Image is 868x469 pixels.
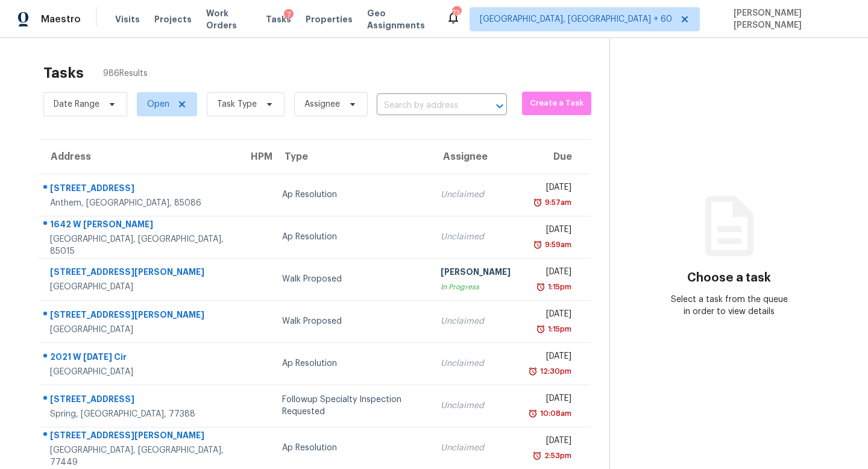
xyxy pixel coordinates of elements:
[542,239,571,251] div: 9:59am
[147,98,169,110] span: Open
[522,92,591,115] button: Create a Task
[729,7,850,31] span: [PERSON_NAME] [PERSON_NAME]
[520,140,590,174] th: Due
[546,281,571,293] div: 1:15pm
[282,189,421,201] div: Ap Resolution
[50,324,229,336] div: [GEOGRAPHIC_DATA]
[282,315,421,327] div: Walk Proposed
[530,308,571,323] div: [DATE]
[50,182,229,197] div: [STREET_ADDRESS]
[441,266,511,281] div: [PERSON_NAME]
[441,442,511,454] div: Unclaimed
[272,140,431,174] th: Type
[532,450,542,462] img: Overdue Alarm Icon
[533,197,542,209] img: Overdue Alarm Icon
[546,323,571,335] div: 1:15pm
[687,272,771,284] h3: Choose a task
[528,96,585,110] span: Create a Task
[50,408,229,420] div: Spring, [GEOGRAPHIC_DATA], 77388
[452,7,461,19] div: 734
[282,231,421,243] div: Ap Resolution
[50,309,229,324] div: [STREET_ADDRESS][PERSON_NAME]
[50,197,229,209] div: Anthem, [GEOGRAPHIC_DATA], 85086
[39,140,239,174] th: Address
[306,13,353,25] span: Properties
[154,13,192,25] span: Projects
[50,429,229,444] div: [STREET_ADDRESS][PERSON_NAME]
[536,281,546,293] img: Overdue Alarm Icon
[528,365,538,377] img: Overdue Alarm Icon
[441,231,511,243] div: Unclaimed
[538,365,571,377] div: 12:30pm
[103,68,148,80] span: 986 Results
[284,9,294,21] div: 7
[542,197,571,209] div: 9:57am
[367,7,432,31] span: Geo Assignments
[41,13,81,25] span: Maestro
[530,350,571,365] div: [DATE]
[530,224,571,239] div: [DATE]
[304,98,340,110] span: Assignee
[431,140,520,174] th: Assignee
[206,7,251,31] span: Work Orders
[533,239,542,251] img: Overdue Alarm Icon
[441,189,511,201] div: Unclaimed
[441,315,511,327] div: Unclaimed
[217,98,257,110] span: Task Type
[50,393,229,408] div: [STREET_ADDRESS]
[441,400,511,412] div: Unclaimed
[50,366,229,378] div: [GEOGRAPHIC_DATA]
[50,218,229,233] div: 1642 W [PERSON_NAME]
[542,450,571,462] div: 2:53pm
[282,442,421,454] div: Ap Resolution
[50,281,229,293] div: [GEOGRAPHIC_DATA]
[50,351,229,366] div: 2021 W [DATE] Cir
[530,435,571,450] div: [DATE]
[54,98,99,110] span: Date Range
[530,392,571,408] div: [DATE]
[670,294,789,318] div: Select a task from the queue in order to view details
[441,281,511,293] div: In Progress
[538,408,571,420] div: 10:08am
[441,357,511,370] div: Unclaimed
[377,96,473,115] input: Search by address
[115,13,140,25] span: Visits
[266,15,291,24] span: Tasks
[530,181,571,197] div: [DATE]
[530,266,571,281] div: [DATE]
[536,323,546,335] img: Overdue Alarm Icon
[50,444,229,468] div: [GEOGRAPHIC_DATA], [GEOGRAPHIC_DATA], 77449
[282,273,421,285] div: Walk Proposed
[50,233,229,257] div: [GEOGRAPHIC_DATA], [GEOGRAPHIC_DATA], 85015
[43,67,84,79] h2: Tasks
[528,408,538,420] img: Overdue Alarm Icon
[491,98,508,115] button: Open
[282,357,421,370] div: Ap Resolution
[239,140,272,174] th: HPM
[480,13,672,25] span: [GEOGRAPHIC_DATA], [GEOGRAPHIC_DATA] + 60
[50,266,229,281] div: [STREET_ADDRESS][PERSON_NAME]
[282,394,421,418] div: Followup Specialty Inspection Requested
